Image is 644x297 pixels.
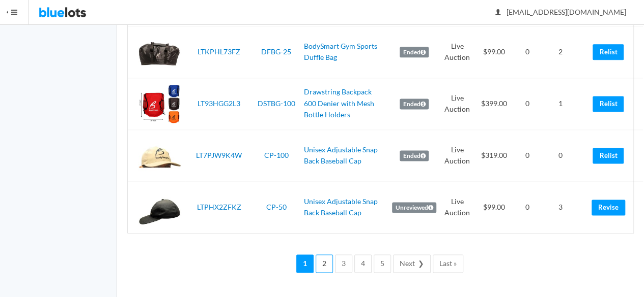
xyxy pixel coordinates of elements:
a: 1 [296,254,314,273]
a: Relist [593,148,624,163]
a: 3 [335,254,352,273]
td: 0 [541,129,580,181]
td: $99.00 [474,181,514,233]
td: 0 [514,26,541,78]
a: LT93HGG2L3 [198,99,240,108]
a: CP-100 [264,151,288,159]
a: DFBG-25 [261,47,291,56]
a: DSTBG-100 [257,99,295,108]
label: Ended [400,47,429,58]
a: LTPHX2ZFKZ [197,203,241,211]
ion-icon: person [493,8,503,18]
td: Live Auction [440,129,474,181]
td: 0 [514,129,541,181]
td: 0 [514,181,541,233]
td: $319.00 [474,129,514,181]
label: Ended [400,150,429,161]
td: 0 [514,78,541,129]
label: Unreviewed [392,202,436,213]
td: $399.00 [474,78,514,129]
a: 2 [316,254,333,273]
a: Last » [433,254,463,273]
td: $99.00 [474,26,514,78]
a: 5 [374,254,391,273]
td: 1 [541,78,580,129]
td: 2 [541,26,580,78]
a: Drawstring Backpack 600 Denier with Mesh Bottle Holders [304,87,374,119]
a: LT7PJW9K4W [196,151,242,159]
a: Unisex Adjustable Snap Back Baseball Cap [304,197,378,217]
a: Relist [593,44,624,60]
a: BodySmart Gym Sports Duffle Bag [304,42,377,62]
a: CP-50 [266,203,286,211]
a: LTKPHL73FZ [198,47,240,56]
label: Ended [400,98,429,110]
a: 4 [354,254,372,273]
td: 3 [541,181,580,233]
td: Live Auction [440,78,474,129]
a: Next ❯ [393,254,431,273]
a: Relist [593,96,624,112]
span: [EMAIL_ADDRESS][DOMAIN_NAME] [495,8,626,16]
a: Revise [592,200,625,215]
a: Unisex Adjustable Snap Back Baseball Cap [304,145,378,166]
td: Live Auction [440,26,474,78]
td: Live Auction [440,181,474,233]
